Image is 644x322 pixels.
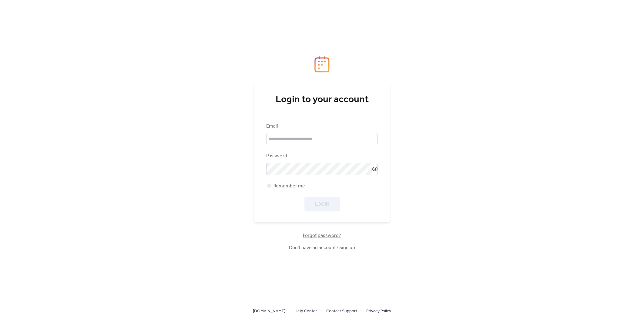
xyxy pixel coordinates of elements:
[253,307,285,315] a: [DOMAIN_NAME]
[366,308,391,315] span: Privacy Policy
[266,152,377,160] div: Password
[339,243,355,252] a: Sign up
[289,244,355,252] span: Don't have an account?
[326,308,357,315] span: Contact Support
[266,123,377,130] div: Email
[303,234,341,237] a: Forgot password?
[366,307,391,315] a: Privacy Policy
[314,56,330,73] img: logo
[294,307,317,315] a: Help Center
[273,183,305,190] span: Remember me
[303,232,341,239] span: Forgot password?
[253,308,285,315] span: [DOMAIN_NAME]
[266,94,378,106] div: Login to your account
[294,308,317,315] span: Help Center
[326,307,357,315] a: Contact Support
